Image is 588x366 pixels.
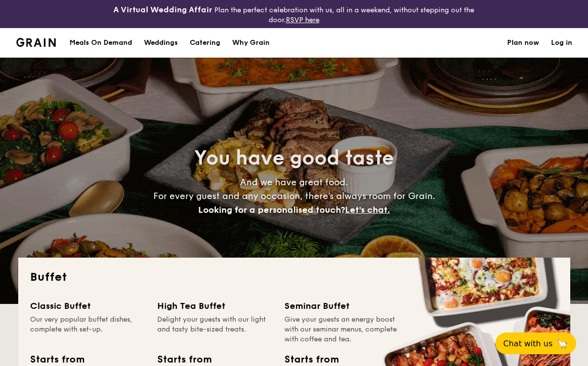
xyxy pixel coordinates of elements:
span: Let's chat. [345,204,390,215]
span: And we have great food. For every guest and any occasion, there’s always room for Grain. [153,177,435,215]
a: Logotype [16,38,56,47]
h1: Catering [190,28,220,58]
span: Looking for a personalised touch? [198,204,345,215]
div: Meals On Demand [69,28,132,58]
div: Seminar Buffet [284,299,400,313]
a: RSVP here [286,16,319,24]
a: Why Grain [226,28,276,58]
a: Weddings [138,28,184,58]
h2: Buffet [30,269,558,285]
h4: A Virtual Wedding Affair [113,4,212,16]
a: Log in [551,28,572,58]
div: Plan the perfect celebration with us, all in a weekend, without stepping out the door. [98,4,490,24]
div: Our very popular buffet dishes, complete with set-up. [30,315,145,344]
div: High Tea Buffet [157,299,273,313]
span: 🦙 [556,338,568,349]
div: Why Grain [232,28,270,58]
img: Grain [16,38,56,47]
div: Delight your guests with our light and tasty bite-sized treats. [157,315,273,344]
span: You have good taste [194,146,394,170]
span: Chat with us [503,339,553,348]
div: Classic Buffet [30,299,145,313]
a: Plan now [507,28,539,58]
a: Meals On Demand [64,28,138,58]
div: Weddings [144,28,178,58]
button: Chat with us🦙 [495,333,576,354]
a: Catering [184,28,226,58]
div: Give your guests an energy boost with our seminar menus, complete with coffee and tea. [284,315,400,344]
